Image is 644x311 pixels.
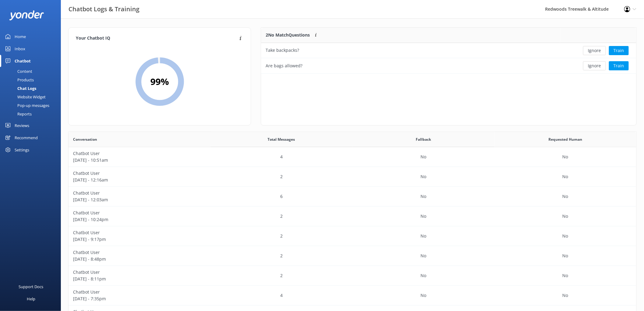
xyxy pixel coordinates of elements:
a: Reports [4,110,61,118]
div: Take backpacks? [266,47,299,54]
a: Pop-up messages [4,101,61,110]
p: 6 [280,193,283,200]
p: No [562,193,568,200]
div: row [68,286,636,306]
p: No [562,233,568,239]
p: Chatbot User [73,150,206,157]
a: Chat Logs [4,84,61,93]
div: row [68,266,636,286]
div: Chatbot [15,55,31,67]
div: Pop-up messages [4,101,49,110]
p: No [562,154,568,160]
p: 2 [280,213,283,220]
div: row [68,147,636,167]
p: Chatbot User [73,249,206,256]
p: No [421,154,426,160]
div: Inbox [15,43,25,55]
p: 2 No Match Questions [266,32,310,38]
div: row [68,246,636,266]
p: No [421,213,426,220]
p: No [421,233,426,239]
h3: Chatbot Logs & Training [68,4,139,14]
p: [DATE] - 8:11pm [73,276,206,282]
div: Settings [15,144,29,156]
p: [DATE] - 9:17pm [73,236,206,243]
p: No [562,272,568,279]
a: Content [4,67,61,76]
div: Help [27,293,35,305]
p: Chatbot User [73,229,206,236]
h2: 99 % [150,74,169,89]
div: row [68,207,636,226]
p: 2 [280,173,283,180]
p: Chatbot User [73,170,206,177]
div: Products [4,76,34,84]
p: Chatbot User [73,210,206,216]
p: [DATE] - 7:35pm [73,295,206,302]
button: Train [609,46,629,55]
div: Reports [4,110,32,118]
p: 2 [280,253,283,259]
span: Conversation [73,136,97,142]
span: Requested Human [548,136,582,142]
div: row [68,226,636,246]
div: Home [15,30,26,43]
div: row [261,43,636,58]
div: grid [261,43,636,73]
p: No [421,292,426,299]
div: row [68,187,636,207]
a: Website Widget [4,93,61,101]
p: No [421,272,426,279]
button: Ignore [583,61,606,70]
div: Are bags allowed? [266,62,303,69]
p: No [562,292,568,299]
p: No [562,253,568,259]
div: Reviews [15,119,29,132]
p: [DATE] - 10:51am [73,157,206,164]
div: Content [4,67,32,76]
p: [DATE] - 12:16am [73,177,206,183]
div: row [68,167,636,187]
p: [DATE] - 8:48pm [73,256,206,263]
p: 4 [280,292,283,299]
img: yonder-white-logo.png [9,10,44,20]
button: Ignore [583,46,606,55]
p: No [421,193,426,200]
p: 4 [280,154,283,160]
p: 2 [280,272,283,279]
div: row [261,58,636,73]
p: Chatbot User [73,269,206,276]
div: Recommend [15,132,38,144]
p: No [421,173,426,180]
div: Website Widget [4,93,46,101]
p: Chatbot User [73,289,206,295]
p: No [562,213,568,220]
p: [DATE] - 10:24pm [73,216,206,223]
button: Train [609,61,629,70]
p: [DATE] - 12:03am [73,196,206,203]
h4: Your Chatbot IQ [76,35,238,42]
p: No [421,253,426,259]
div: Chat Logs [4,84,36,93]
p: No [562,173,568,180]
p: 2 [280,233,283,239]
div: Support Docs [19,281,44,293]
span: Total Messages [268,136,295,142]
span: Fallback [416,136,431,142]
a: Products [4,76,61,84]
p: Chatbot User [73,190,206,196]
